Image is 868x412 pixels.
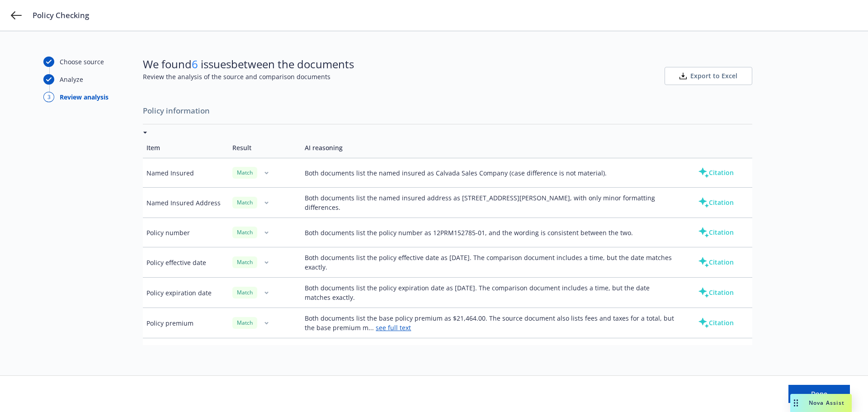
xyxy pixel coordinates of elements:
[232,317,257,328] div: Match
[60,57,104,66] div: Choose source
[192,57,198,71] span: 6
[301,278,680,308] td: Both documents list the policy expiration date as [DATE]. The comparison document includes a time...
[143,247,229,278] td: Policy effective date
[684,344,748,362] button: Citation
[301,308,680,338] td: Both documents list the base policy premium as $21,464.00. The source document also lists fees an...
[232,287,257,298] div: Match
[665,67,752,85] button: Export to Excel
[232,167,257,178] div: Match
[811,389,827,398] span: Done
[143,278,229,308] td: Policy expiration date
[232,256,257,268] div: Match
[301,247,680,278] td: Both documents list the policy effective date as [DATE]. The comparison document includes a time,...
[143,137,229,158] td: Item
[684,253,748,271] button: Citation
[143,218,229,247] td: Policy number
[684,164,748,182] button: Citation
[301,218,680,247] td: Both documents list the policy number as 12PRM152785-01, and the wording is consistent between th...
[684,194,748,212] button: Citation
[790,394,802,412] div: Drag to move
[60,75,83,84] div: Analyze
[33,10,89,21] span: Policy Checking
[301,338,680,368] td: Both documents list the insurer as National Fire & Marine Insurance Company.
[143,158,229,188] td: Named Insured
[143,308,229,338] td: Policy premium
[60,92,108,102] div: Review analysis
[301,188,680,218] td: Both documents list the named insured address as [STREET_ADDRESS][PERSON_NAME], with only minor f...
[684,284,748,302] button: Citation
[301,137,680,158] td: AI reasoning
[143,188,229,218] td: Named Insured Address
[232,227,257,238] div: Match
[376,323,411,332] a: see full text
[143,338,229,368] td: Insurer
[232,197,257,208] div: Match
[229,137,301,158] td: Result
[43,92,54,102] div: 3
[790,394,852,412] button: Nova Assist
[143,101,752,120] span: Policy information
[690,71,737,81] span: Export to Excel
[143,57,354,72] span: We found issues between the documents
[684,314,748,332] button: Citation
[809,399,844,407] span: Nova Assist
[301,158,680,188] td: Both documents list the named insured as Calvada Sales Company (case difference is not material).
[684,223,748,242] button: Citation
[143,72,354,81] span: Review the analysis of the source and comparison documents
[788,385,850,403] button: Done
